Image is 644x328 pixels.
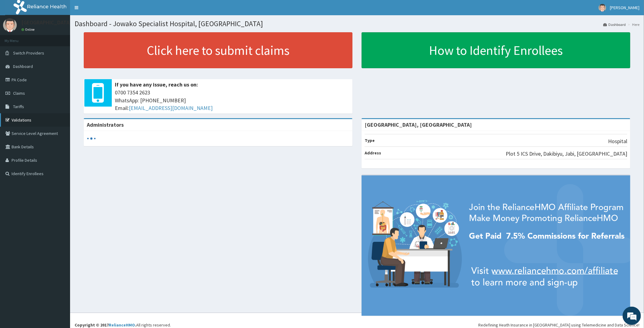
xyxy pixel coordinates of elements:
[109,322,135,328] a: RelianceHMO
[365,121,472,128] strong: [GEOGRAPHIC_DATA], [GEOGRAPHIC_DATA]
[75,20,639,28] h1: Dashboard - Jowako Specialist Hospital, [GEOGRAPHIC_DATA]
[478,322,639,328] div: Redefining Heath Insurance in [GEOGRAPHIC_DATA] using Telemedicine and Data Science!
[84,32,352,68] a: Click here to submit claims
[115,89,349,112] span: 0700 7354 2623 WhatsApp: [PHONE_NUMBER] Email:
[13,50,44,56] span: Switch Providers
[603,22,626,27] a: Dashboard
[21,27,36,32] a: Online
[3,18,17,32] img: User Image
[610,5,639,10] span: [PERSON_NAME]
[362,175,630,316] img: provider-team-banner.png
[13,64,33,69] span: Dashboard
[13,90,25,96] span: Claims
[599,4,606,12] img: User Image
[115,81,198,88] b: If you have any issue, reach us on:
[21,20,88,25] p: [GEOGRAPHIC_DATA] ABUJA
[365,138,375,143] b: Type
[362,32,630,68] a: How to Identify Enrollees
[626,22,639,27] li: Here
[506,150,627,158] p: Plot 5 ICS Drive, Dakibiyu, Jabi, [GEOGRAPHIC_DATA]
[87,121,124,128] b: Administrators
[365,150,381,156] b: Address
[608,137,627,145] p: Hospital
[129,104,213,111] a: [EMAIL_ADDRESS][DOMAIN_NAME]
[87,134,96,143] svg: audio-loading
[75,322,136,328] strong: Copyright © 2017 .
[13,104,24,109] span: Tariffs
